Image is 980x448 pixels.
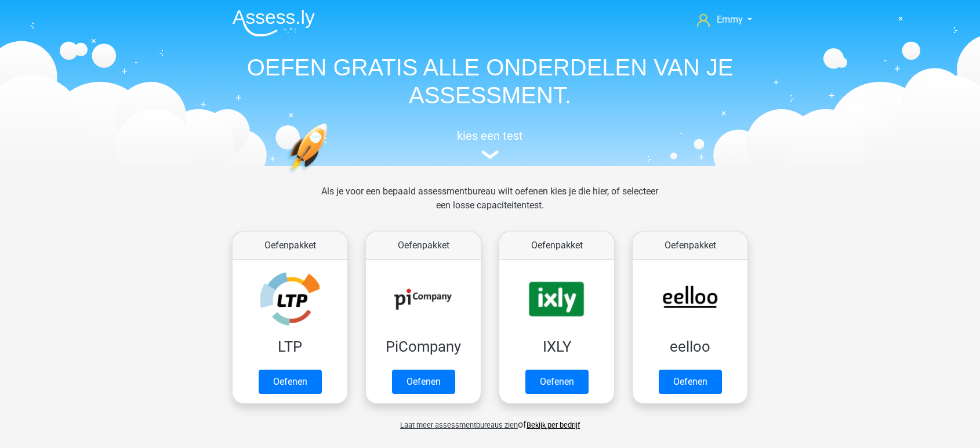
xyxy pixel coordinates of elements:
div: Als je voor een bepaald assessmentbureau wilt oefenen kies je die hier, of selecteer een losse ca... [312,185,667,226]
a: Bekijk per bedrijf [527,421,580,429]
a: Oefenen [659,370,722,394]
img: Assessly [233,9,315,37]
span: Emmy [717,14,743,25]
a: Emmy [692,13,757,27]
img: oefenen [287,123,372,228]
h1: OEFEN GRATIS ALLE ONDERDELEN VAN JE ASSESSMENT. [223,53,757,109]
div: of [223,409,757,432]
a: Oefenen [392,370,455,394]
img: assessment [481,150,499,159]
a: Oefenen [525,370,589,394]
span: Laat meer assessmentbureaus zien [400,421,518,429]
a: Oefenen [259,370,322,394]
h5: kies een test [223,129,757,143]
a: kies een test [223,129,757,160]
